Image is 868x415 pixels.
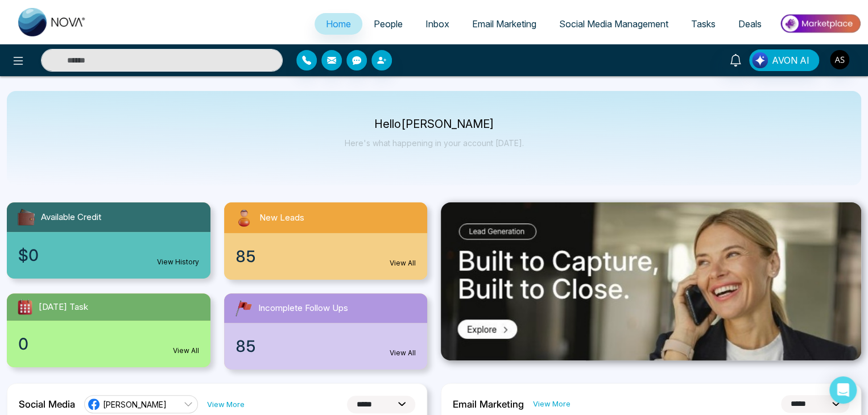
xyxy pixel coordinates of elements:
span: [DATE] Task [39,301,88,314]
a: Social Media Management [548,13,680,35]
span: Home [326,18,351,30]
a: View All [173,346,199,356]
p: Here's what happening in your account [DATE]. [345,138,524,148]
div: Open Intercom Messenger [829,376,857,404]
img: availableCredit.svg [16,207,36,227]
a: View History [157,257,199,267]
h2: Social Media [19,399,75,410]
span: 85 [235,334,256,358]
img: . [441,202,861,360]
span: $0 [18,243,39,267]
span: People [374,18,403,30]
img: User Avatar [830,50,849,69]
a: View All [390,348,416,358]
img: todayTask.svg [16,298,34,316]
h2: Email Marketing [453,399,524,410]
button: AVON AI [749,49,819,71]
img: Market-place.gif [779,11,861,36]
a: Deals [727,13,773,35]
a: Email Marketing [461,13,548,35]
span: Available Credit [41,211,101,224]
a: View All [390,258,416,268]
span: Email Marketing [472,18,536,30]
img: newLeads.svg [233,207,255,229]
span: New Leads [259,211,304,225]
img: followUps.svg [233,298,254,318]
a: Home [315,13,362,35]
a: New Leads85View All [217,202,435,280]
span: Incomplete Follow Ups [258,302,348,315]
span: Inbox [425,18,449,30]
span: 0 [18,332,28,356]
span: Tasks [691,18,716,30]
a: Inbox [414,13,461,35]
a: Tasks [680,13,727,35]
a: View More [533,399,571,409]
a: View More [207,399,245,410]
span: [PERSON_NAME] [103,399,167,410]
img: Lead Flow [752,52,768,68]
span: AVON AI [772,53,809,67]
a: Incomplete Follow Ups85View All [217,293,435,370]
img: Nova CRM Logo [18,8,86,36]
span: 85 [235,244,256,268]
span: Deals [738,18,762,30]
p: Hello [PERSON_NAME] [345,119,524,129]
span: Social Media Management [559,18,668,30]
a: People [362,13,414,35]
